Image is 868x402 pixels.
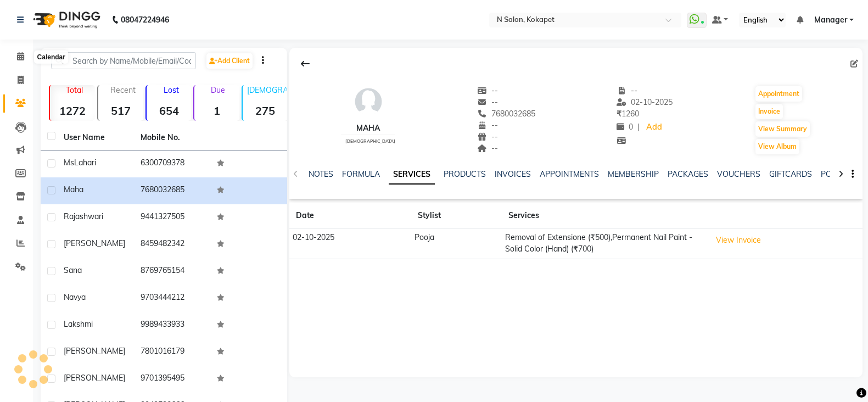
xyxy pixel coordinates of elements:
[444,169,486,179] a: PRODUCTS
[617,109,621,119] span: ₹
[345,138,395,144] span: [DEMOGRAPHIC_DATA]
[814,14,847,26] span: Manager
[477,86,498,96] span: --
[64,292,86,302] span: Navya
[134,258,211,285] td: 8769765154
[134,285,211,312] td: 9703444212
[51,52,196,69] input: Search by Name/Mobile/Email/Code
[74,158,96,168] span: Lahari
[121,4,169,35] b: 08047224946
[477,97,498,107] span: --
[755,86,802,102] button: Appointment
[50,104,95,118] strong: 1272
[134,125,211,150] th: Mobile No.
[197,85,239,95] p: Due
[668,169,708,179] a: PACKAGES
[147,104,192,118] strong: 654
[617,86,637,96] span: --
[495,169,531,179] a: INVOICES
[151,85,192,95] p: Lost
[98,104,143,118] strong: 517
[769,169,812,179] a: GIFTCARDS
[289,228,411,259] td: 02-10-2025
[64,211,103,221] span: rajashwari
[608,169,659,179] a: MEMBERSHIP
[247,85,288,95] p: [DEMOGRAPHIC_DATA]
[294,53,317,74] div: Back to Client
[64,185,83,194] span: maha
[352,85,385,118] img: avatar
[502,228,708,259] td: Removal of Extensione (₹500),Permanent Nail Paint - Solid Color (Hand) (₹700)
[57,125,134,150] th: User Name
[64,373,125,383] span: [PERSON_NAME]
[289,203,411,228] th: Date
[821,169,849,179] a: POINTS
[755,104,783,119] button: Invoice
[134,339,211,366] td: 7801016179
[711,232,766,249] button: View Invoice
[134,231,211,258] td: 8459482342
[411,203,502,228] th: Stylist
[28,4,103,35] img: logo
[64,238,125,248] span: [PERSON_NAME]
[755,121,810,137] button: View Summary
[134,150,211,177] td: 6300709378
[309,169,333,179] a: NOTES
[206,53,253,69] a: Add Client
[637,121,640,133] span: |
[477,143,498,153] span: --
[644,120,663,135] a: Add
[194,104,239,118] strong: 1
[755,139,799,154] button: View Album
[64,265,82,275] span: Sana
[617,97,673,107] span: 02-10-2025
[411,228,502,259] td: Pooja
[617,122,633,132] span: 0
[134,177,211,204] td: 7680032685
[477,109,535,119] span: 7680032685
[389,165,435,185] a: SERVICES
[502,203,708,228] th: Services
[717,169,760,179] a: VOUCHERS
[64,319,93,329] span: lakshmi
[35,51,68,64] div: Calendar
[134,366,211,393] td: 9701395495
[243,104,288,118] strong: 275
[134,204,211,231] td: 9441327505
[64,158,74,168] span: ms
[617,109,639,119] span: 1260
[103,85,143,95] p: Recent
[64,346,125,356] span: [PERSON_NAME]
[341,122,395,134] div: maha
[540,169,599,179] a: APPOINTMENTS
[477,120,498,130] span: --
[54,85,95,95] p: Total
[134,312,211,339] td: 9989433933
[477,132,498,142] span: --
[342,169,380,179] a: FORMULA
